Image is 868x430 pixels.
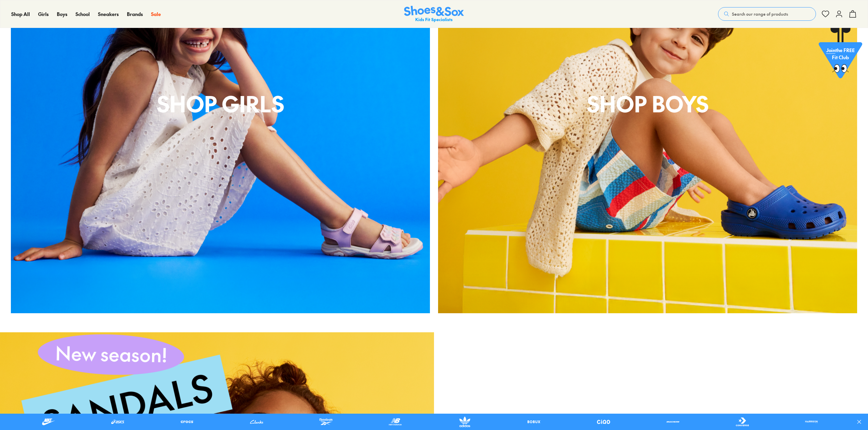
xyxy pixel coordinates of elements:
a: Jointhe FREE Fit Club [819,28,862,82]
p: the FREE Fit Club [819,41,862,66]
button: Search our range of products [718,7,816,21]
span: Search our range of products [732,11,788,17]
a: Boys [57,11,67,18]
span: Join [826,47,835,53]
a: Sneakers [98,11,119,18]
img: SNS_Logo_Responsive.svg [404,6,464,22]
p: Shop Girls [11,87,430,120]
a: Sale [151,11,161,18]
a: Shoes & Sox [404,6,464,22]
a: Shop All [11,11,30,18]
a: School [76,11,90,18]
p: shop boys [438,87,857,120]
a: Girls [38,11,49,18]
a: Brands [127,11,143,18]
